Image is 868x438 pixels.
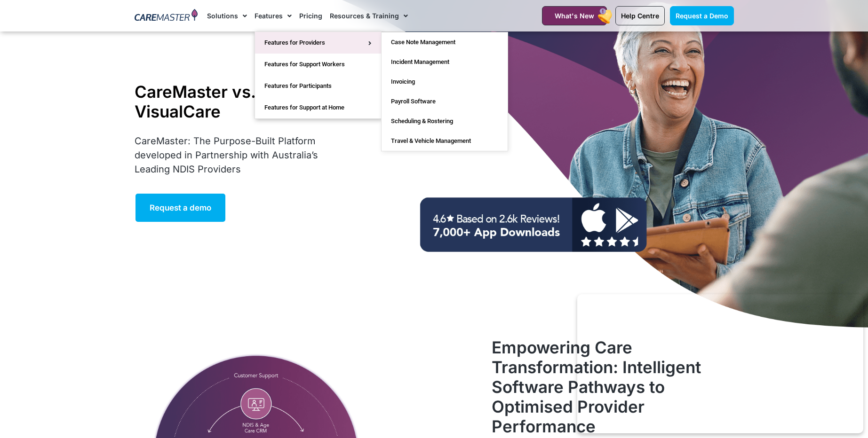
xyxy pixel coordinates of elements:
a: Request a demo [135,193,226,223]
a: Features for Support at Home [255,97,381,118]
a: Request a Demo [670,6,734,25]
span: Request a demo [150,203,211,212]
span: Request a Demo [676,12,728,20]
a: Travel & Vehicle Management [382,131,508,151]
a: Help Centre [615,6,665,25]
ul: Features [255,31,382,119]
p: CareMaster: The Purpose-Built Platform developed in Partnership with Australia’s Leading NDIS Pro... [135,134,338,176]
span: What's New [555,12,594,20]
ul: Features for Providers [381,32,508,151]
a: Features for Support Workers [255,54,381,75]
h2: Empowering Care Transformation: Intelligent Software Pathways to Optimised Provider Performance [492,337,733,436]
a: Case Note Management [382,32,508,52]
a: Invoicing [382,72,508,92]
a: Payroll Software [382,92,508,111]
a: What's New [542,6,607,25]
img: CareMaster Logo [135,9,198,23]
a: Incident Management [382,52,508,72]
h1: CareMaster vs. VisualCare [135,82,338,121]
iframe: Popup CTA [577,294,863,433]
a: Features for Participants [255,75,381,97]
span: Help Centre [621,12,659,20]
a: Features for Providers [255,32,381,54]
a: Scheduling & Rostering [382,111,508,131]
